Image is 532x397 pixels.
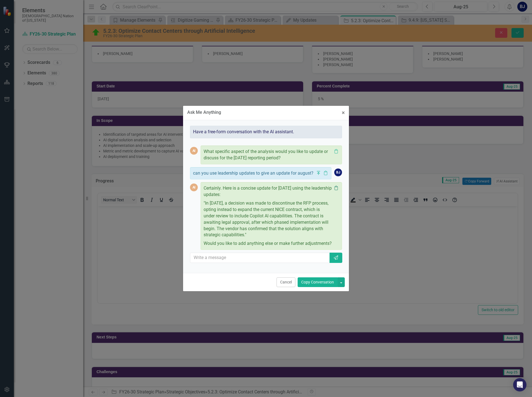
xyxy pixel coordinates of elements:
[190,184,198,191] div: AI
[204,149,332,161] p: What specific aspect of the analysis would you like to update or discuss for the [DATE] reporting...
[204,239,332,247] p: Would you like to add anything else or make further adjustments?
[277,277,295,287] button: Cancel
[204,199,332,239] p: "In [DATE], a decision was made to discontinue the RFP process, opting instead to expand the curr...
[187,110,221,115] div: Ask Me Anything
[190,147,198,155] div: AI
[298,277,338,287] button: Copy Conversation
[513,378,526,391] div: Open Intercom Messenger
[204,185,332,199] p: Certainly. Here is a concise update for [DATE] using the leadership updates:
[193,170,316,177] p: can you use leadership updates to give an update for august?
[342,109,345,116] span: ×
[190,126,342,138] div: Have a free-form conversation with the AI assistant.
[334,169,342,176] div: BJ
[190,253,330,263] input: Write a message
